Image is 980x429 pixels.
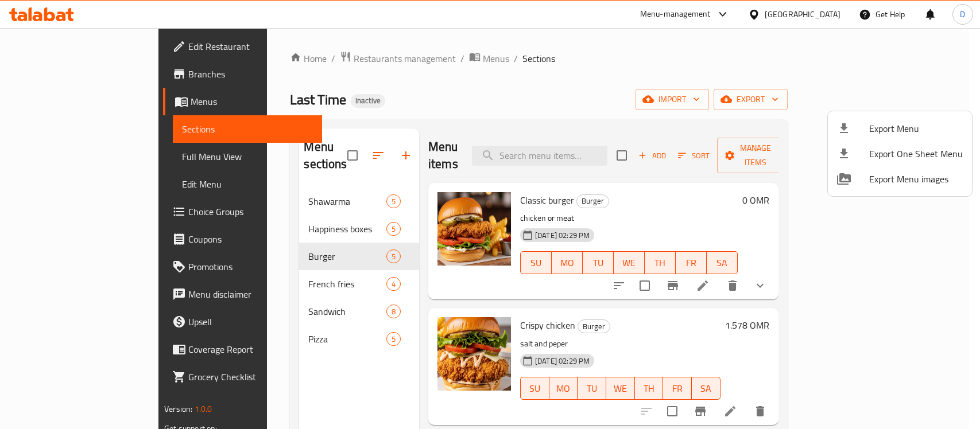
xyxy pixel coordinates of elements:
span: Export One Sheet Menu [869,147,963,161]
span: Export Menu [869,122,963,135]
li: Export Menu images [828,166,972,192]
li: Export menu items [828,116,972,141]
li: Export one sheet menu items [828,141,972,166]
span: Export Menu images [869,172,963,186]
